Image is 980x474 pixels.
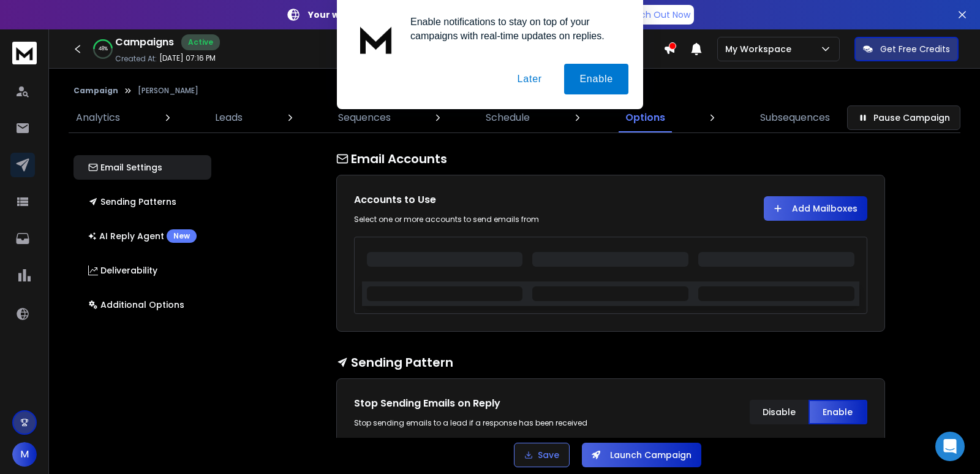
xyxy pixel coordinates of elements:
[336,354,885,371] h1: Sending Pattern
[354,396,598,411] h1: Stop Sending Emails on Reply
[88,229,197,243] p: AI Reply Agent
[352,15,401,64] img: notification icon
[582,443,701,467] button: Launch Campaign
[76,110,120,125] p: Analytics
[564,64,628,94] button: Enable
[73,224,211,248] button: AI Reply AgentNew
[88,196,176,208] p: Sending Patterns
[354,418,598,428] div: Stop sending emails to a lead if a response has been received
[215,110,243,125] p: Leads
[750,400,809,424] button: Disable
[331,103,398,132] a: Sequences
[73,258,211,283] button: Deliverability
[208,103,250,132] a: Leads
[12,442,37,467] button: M
[625,110,665,125] p: Options
[338,110,391,125] p: Sequences
[809,400,867,424] button: Enable
[167,229,197,243] div: New
[478,103,537,132] a: Schedule
[935,432,965,461] div: Open Intercom Messenger
[760,110,830,125] p: Subsequences
[847,105,960,130] button: Pause Campaign
[486,110,530,125] p: Schedule
[764,196,867,221] button: Add Mailboxes
[73,292,211,317] button: Additional Options
[354,215,598,224] div: Select one or more accounts to send emails from
[73,189,211,214] button: Sending Patterns
[502,64,557,94] button: Later
[618,103,673,132] a: Options
[336,150,885,167] h1: Email Accounts
[354,193,598,207] h1: Accounts to Use
[88,161,162,174] p: Email Settings
[73,155,211,180] button: Email Settings
[514,443,570,467] button: Save
[753,103,837,132] a: Subsequences
[401,15,628,43] div: Enable notifications to stay on top of your campaigns with real-time updates on replies.
[88,264,157,277] p: Deliverability
[88,299,184,311] p: Additional Options
[69,103,127,132] a: Analytics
